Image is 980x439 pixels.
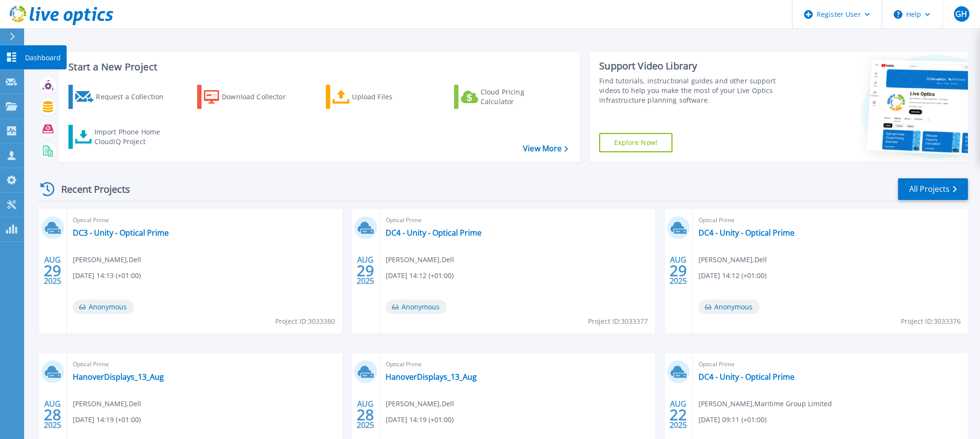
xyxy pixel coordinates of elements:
[523,144,568,153] a: View More
[73,359,336,370] span: Optical Prime
[352,87,429,106] div: Upload Files
[73,270,141,281] span: [DATE] 14:13 (+01:00)
[386,300,447,314] span: Anonymous
[44,411,61,419] span: 28
[698,414,766,425] span: [DATE] 09:11 (+01:00)
[386,254,454,265] span: [PERSON_NAME] , Dell
[599,76,792,105] div: Find tutorials, instructional guides and other support videos to help you make the most of your L...
[386,228,482,238] a: DC4 - Unity - Optical Prime
[588,316,648,327] span: Project ID: 3033377
[901,316,961,327] span: Project ID: 3033376
[357,266,374,275] span: 29
[275,316,335,327] span: Project ID: 3033380
[222,87,299,106] div: Download Collector
[68,62,567,72] h3: Start a New Project
[386,359,649,370] span: Optical Prime
[386,414,454,425] span: [DATE] 14:19 (+01:00)
[698,372,794,382] a: DC4 - Unity - Optical Prime
[670,266,687,275] span: 29
[73,300,134,314] span: Anonymous
[386,215,649,226] span: Optical Prime
[73,399,141,409] span: [PERSON_NAME] , Dell
[356,397,375,432] div: AUG 2025
[356,253,375,288] div: AUG 2025
[698,399,832,409] span: [PERSON_NAME] , Maritime Group Limited
[898,178,968,200] a: All Projects
[43,397,62,432] div: AUG 2025
[454,85,562,109] a: Cloud Pricing Calculator
[386,372,477,382] a: HanoverDisplays_13_Aug
[326,85,433,109] a: Upload Files
[669,253,687,288] div: AUG 2025
[68,85,176,109] a: Request a Collection
[25,45,61,70] p: Dashboard
[698,215,962,226] span: Optical Prime
[386,399,454,409] span: [PERSON_NAME] , Dell
[599,133,672,152] a: Explore Now!
[698,270,766,281] span: [DATE] 14:12 (+01:00)
[73,414,141,425] span: [DATE] 14:19 (+01:00)
[43,253,62,288] div: AUG 2025
[73,215,336,226] span: Optical Prime
[698,300,760,314] span: Anonymous
[955,10,967,18] span: GH
[357,411,374,419] span: 28
[94,127,170,146] div: Import Phone Home CloudIQ Project
[73,372,164,382] a: HanoverDisplays_13_Aug
[73,254,141,265] span: [PERSON_NAME] , Dell
[698,228,794,238] a: DC4 - Unity - Optical Prime
[386,270,454,281] span: [DATE] 14:12 (+01:00)
[37,177,143,201] div: Recent Projects
[44,266,61,275] span: 29
[669,397,687,432] div: AUG 2025
[73,228,169,238] a: DC3 - Unity - Optical Prime
[599,60,792,72] div: Support Video Library
[698,254,767,265] span: [PERSON_NAME] , Dell
[96,87,173,106] div: Request a Collection
[481,87,558,106] div: Cloud Pricing Calculator
[197,85,305,109] a: Download Collector
[670,411,687,419] span: 22
[698,359,962,370] span: Optical Prime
